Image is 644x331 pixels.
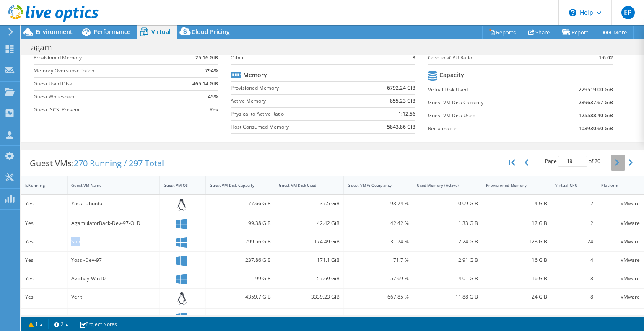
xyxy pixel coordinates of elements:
[601,313,640,322] div: VMware
[428,124,545,133] label: Reclaimable
[71,274,156,283] div: Avichay-Win10
[25,274,63,283] div: Yes
[387,84,415,92] b: 6792.24 GiB
[417,292,478,302] div: 11.88 GiB
[25,292,63,302] div: Yes
[348,183,399,188] div: Guest VM % Occupancy
[192,80,218,88] b: 465.14 GiB
[486,183,537,188] div: Provisioned Memory
[439,71,464,79] b: Capacity
[417,199,478,208] div: 0.09 GiB
[486,219,547,228] div: 12 GiB
[595,158,600,165] span: 20
[210,292,271,302] div: 4359.7 GiB
[25,256,63,265] div: Yes
[34,80,174,88] label: Guest Used Disk
[71,219,156,228] div: AgamulatorBack-Dev-97-OLD
[417,183,468,188] div: Used Memory (Active)
[210,274,271,283] div: 99 GiB
[279,313,340,322] div: 62.43 GiB
[486,274,547,283] div: 16 GiB
[71,199,156,208] div: Yossi-Ubuntu
[555,274,593,283] div: 8
[348,274,409,283] div: 57.69 %
[555,292,593,302] div: 8
[34,54,174,62] label: Provisioned Memory
[279,292,340,302] div: 3339.23 GiB
[208,93,218,101] b: 45%
[151,28,171,36] span: Virtual
[25,183,53,188] div: IsRunning
[417,274,478,283] div: 4.01 GiB
[601,292,640,302] div: VMware
[348,313,409,322] div: 83.24 %
[192,28,230,36] span: Cloud Pricing
[601,274,640,283] div: VMware
[34,93,174,101] label: Guest Whitespace
[210,256,271,265] div: 237.86 GiB
[71,313,156,322] div: Yura-Win10
[601,256,640,265] div: VMware
[413,54,415,62] b: 3
[555,183,583,188] div: Virtual CPU
[25,199,63,208] div: Yes
[279,256,340,265] div: 171.1 GiB
[555,256,593,265] div: 4
[579,111,613,120] b: 125588.40 GiB
[621,6,635,19] span: EP
[390,97,415,105] b: 855.23 GiB
[93,28,130,36] span: Performance
[71,256,156,265] div: Yossi-Dev-97
[486,313,547,322] div: 8 GiB
[210,199,271,208] div: 77.66 GiB
[417,313,478,322] div: 2.49 GiB
[417,237,478,246] div: 2.24 GiB
[231,97,358,105] label: Active Memory
[231,110,358,118] label: Physical to Active Ratio
[522,26,556,39] a: Share
[601,237,640,246] div: VMware
[210,183,261,188] div: Guest VM Disk Capacity
[348,292,409,302] div: 667.85 %
[486,237,547,246] div: 128 GiB
[428,54,558,62] label: Core to vCPU Ratio
[348,199,409,208] div: 93.74 %
[556,26,595,39] a: Export
[279,237,340,246] div: 174.49 GiB
[387,123,415,131] b: 5843.86 GiB
[243,71,267,79] b: Memory
[555,313,593,322] div: 4
[210,237,271,246] div: 799.56 GiB
[486,256,547,265] div: 16 GiB
[195,54,218,62] b: 25.16 GiB
[579,124,613,133] b: 103930.60 GiB
[545,156,600,167] span: Page of
[601,199,640,208] div: VMware
[210,219,271,228] div: 99.38 GiB
[71,237,156,246] div: Sun
[558,156,587,167] input: jump to page
[595,26,634,39] a: More
[398,110,415,118] b: 1:12.56
[25,219,63,228] div: Yes
[601,183,630,188] div: Platform
[74,319,123,329] a: Project Notes
[36,28,73,36] span: Environment
[428,111,545,120] label: Guest VM Disk Used
[71,183,145,188] div: Guest VM Name
[21,150,172,176] div: Guest VMs:
[210,313,271,322] div: 74.37 GiB
[74,158,164,169] span: 270 Running / 297 Total
[555,219,593,228] div: 2
[279,199,340,208] div: 37.5 GiB
[569,9,576,16] svg: \n
[486,292,547,302] div: 24 GiB
[417,256,478,265] div: 2.91 GiB
[348,219,409,228] div: 42.42 %
[348,237,409,246] div: 31.74 %
[417,219,478,228] div: 1.33 GiB
[428,85,545,94] label: Virtual Disk Used
[25,237,63,246] div: Yes
[482,26,522,39] a: Reports
[279,274,340,283] div: 57.69 GiB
